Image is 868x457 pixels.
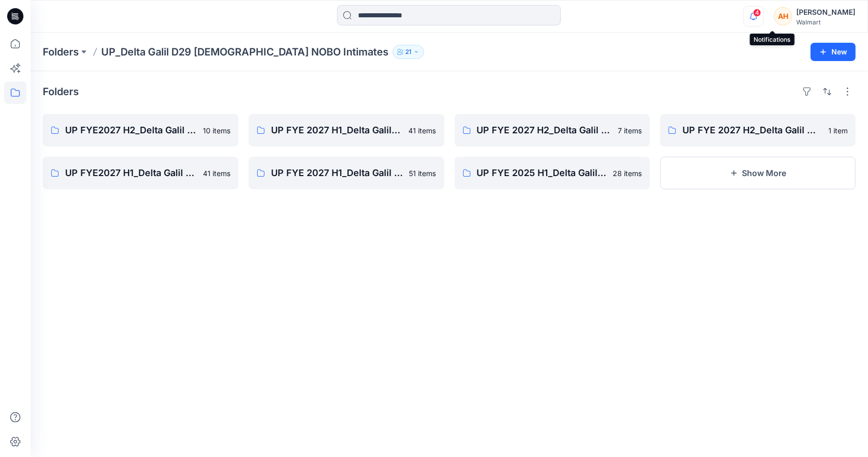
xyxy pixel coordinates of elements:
p: 41 items [203,168,230,179]
a: UP FYE 2027 H2_Delta Galil D29 [DEMOGRAPHIC_DATA] NOBO Bras7 items [455,114,650,147]
p: UP FYE 2027 H2_Delta Galil D29 [DEMOGRAPHIC_DATA] NOBO Wall [682,123,822,137]
a: UP FYE2027 H1_Delta Galil D29 [DEMOGRAPHIC_DATA] NoBo Panties41 items [43,157,238,189]
p: 7 items [618,125,642,136]
a: Folders [43,45,79,59]
p: UP FYE2027 H2_Delta Galil D29 [DEMOGRAPHIC_DATA] NoBo Panties [65,123,197,137]
p: UP FYE 2025 H1_Delta Galil D29 [DEMOGRAPHIC_DATA] NOBO Bras [477,166,607,180]
p: UP_Delta Galil D29 [DEMOGRAPHIC_DATA] NOBO Intimates [101,45,388,59]
span: 4 [753,9,761,17]
a: UP FYE2027 H2_Delta Galil D29 [DEMOGRAPHIC_DATA] NoBo Panties10 items [43,114,238,147]
p: 51 items [409,168,436,179]
p: 10 items [203,125,230,136]
button: New [811,43,856,61]
p: 21 [405,46,411,58]
button: 21 [393,45,424,59]
a: UP FYE 2025 H1_Delta Galil D29 [DEMOGRAPHIC_DATA] NOBO Bras28 items [455,157,650,189]
p: UP FYE 2027 H2_Delta Galil D29 [DEMOGRAPHIC_DATA] NOBO Bras [477,123,612,137]
div: [PERSON_NAME] [796,6,855,18]
p: 28 items [613,168,642,179]
button: Show More [660,157,856,189]
p: UP FYE 2027 H1_Delta Galil D29 [DEMOGRAPHIC_DATA] NOBO Wall [271,166,403,180]
a: UP FYE 2027 H1_Delta Galil D29 [DEMOGRAPHIC_DATA] NOBO Bras41 items [249,114,444,147]
a: UP FYE 2027 H2_Delta Galil D29 [DEMOGRAPHIC_DATA] NOBO Wall1 item [660,114,856,147]
p: UP FYE 2027 H1_Delta Galil D29 [DEMOGRAPHIC_DATA] NOBO Bras [271,123,403,137]
p: 1 item [828,125,848,136]
div: AH [774,7,792,25]
p: UP FYE2027 H1_Delta Galil D29 [DEMOGRAPHIC_DATA] NoBo Panties [65,166,197,180]
div: Walmart [796,18,855,26]
p: 41 items [409,125,436,136]
h4: Folders [43,85,79,98]
a: UP FYE 2027 H1_Delta Galil D29 [DEMOGRAPHIC_DATA] NOBO Wall51 items [249,157,444,189]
